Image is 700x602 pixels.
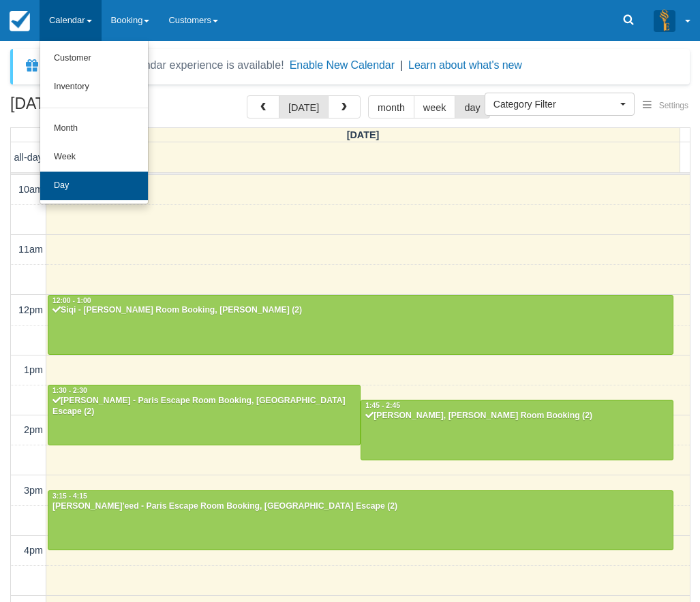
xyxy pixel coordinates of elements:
button: [DATE] [279,95,329,118]
div: A new Booking Calendar experience is available! [46,57,284,74]
div: [PERSON_NAME]'eed - Paris Escape Room Booking, [GEOGRAPHIC_DATA] Escape (2) [52,501,669,512]
a: Learn about what's new [408,59,522,71]
div: Siqi - [PERSON_NAME] Room Booking, [PERSON_NAME] (2) [52,305,669,316]
button: Settings [635,96,697,116]
span: 4pm [24,545,43,556]
span: 1:30 - 2:30 [52,387,87,394]
span: 3pm [24,485,43,496]
span: 12:00 - 1:00 [52,297,91,304]
button: day [455,95,489,118]
div: [PERSON_NAME] - Paris Escape Room Booking, [GEOGRAPHIC_DATA] Escape (2) [52,396,356,417]
button: Enable New Calendar [290,59,395,72]
a: 12:00 - 1:00Siqi - [PERSON_NAME] Room Booking, [PERSON_NAME] (2) [48,295,673,355]
span: Category Filter [493,97,617,111]
span: 2pm [24,424,43,435]
span: all-day [14,152,43,163]
img: checkfront-main-nav-mini-logo.png [10,11,30,31]
a: Inventory [40,73,148,101]
a: 3:15 - 4:15[PERSON_NAME]'eed - Paris Escape Room Booking, [GEOGRAPHIC_DATA] Escape (2) [48,490,673,550]
span: 12pm [18,304,43,315]
div: [PERSON_NAME], [PERSON_NAME] Room Booking (2) [365,411,669,422]
span: 10am [18,184,43,195]
button: month [368,95,414,118]
h2: [DATE] [10,95,183,121]
span: 1pm [24,364,43,375]
a: Customer [40,44,148,73]
button: Category Filter [485,93,635,116]
a: Day [40,172,148,200]
span: Settings [659,101,688,110]
a: Month [40,114,148,143]
button: week [414,95,456,118]
span: 1:45 - 2:45 [365,402,400,409]
span: [DATE] [347,129,380,140]
span: 3:15 - 4:15 [52,492,87,500]
img: A3 [654,10,675,31]
a: 1:30 - 2:30[PERSON_NAME] - Paris Escape Room Booking, [GEOGRAPHIC_DATA] Escape (2) [48,385,361,445]
span: 11am [18,244,43,255]
a: Week [40,143,148,172]
span: | [400,59,403,71]
ul: Calendar [40,41,149,204]
a: 1:45 - 2:45[PERSON_NAME], [PERSON_NAME] Room Booking (2) [361,400,673,460]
